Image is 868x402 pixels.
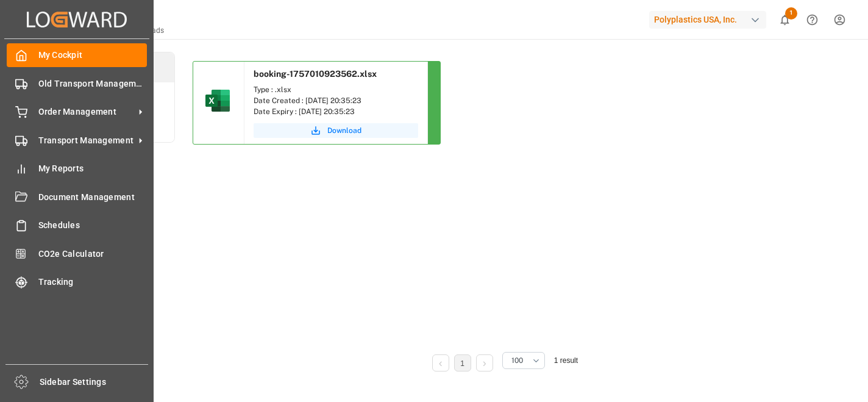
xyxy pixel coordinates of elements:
button: Help Center [799,6,826,34]
button: show 1 new notifications [771,6,799,34]
div: Date Created : [DATE] 20:35:23 [254,95,418,106]
span: 1 result [554,356,578,365]
div: Type : .xlsx [254,84,418,95]
a: My Reports [7,157,147,181]
span: Download [327,125,361,136]
span: 100 [511,355,523,366]
span: My Cockpit [38,49,148,62]
li: Next Page [476,354,493,371]
span: booking-1757010923562.xlsx [254,69,377,79]
img: microsoft-excel-2019--v1.png [203,86,232,115]
div: Polyplastics USA, Inc. [649,11,766,29]
a: 1 [460,359,464,368]
span: Schedules [38,219,148,232]
span: Tracking [38,276,148,289]
span: Document Management [38,191,148,204]
a: Tracking [7,270,147,294]
li: Previous Page [432,354,449,371]
button: Download [254,123,418,138]
button: Polyplastics USA, Inc. [649,8,771,31]
a: Old Transport Management [7,71,147,95]
a: CO2e Calculator [7,242,147,265]
a: Schedules [7,214,147,237]
a: Document Management [7,185,147,209]
li: 1 [454,354,471,371]
span: My Reports [38,162,148,175]
div: Date Expiry : [DATE] 20:35:23 [254,106,418,117]
span: CO2e Calculator [38,248,148,260]
span: Order Management [38,106,135,118]
a: My Cockpit [7,43,147,67]
span: Transport Management [38,134,135,147]
span: 1 [785,7,797,20]
span: Sidebar Settings [40,376,149,389]
button: open menu [502,352,545,369]
span: Old Transport Management [38,77,148,90]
